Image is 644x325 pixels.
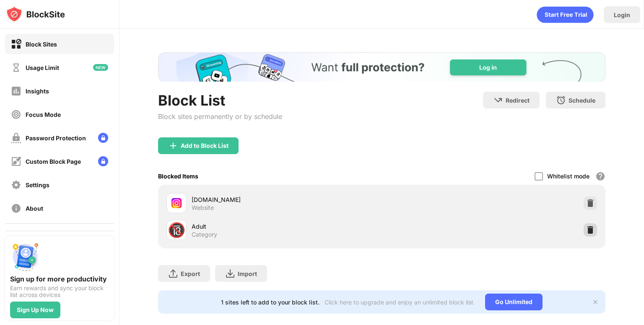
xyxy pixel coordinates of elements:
[26,111,61,118] div: Focus Mode
[10,285,109,298] div: Earn rewards and sync your block list across devices
[158,112,282,121] div: Block sites permanently or by schedule
[221,299,319,306] div: 1 sites left to add to your block list.
[26,88,49,95] div: Insights
[592,299,599,305] img: x-button.svg
[547,173,589,180] div: Whitelist mode
[614,11,630,18] div: Login
[11,109,21,120] img: focus-off.svg
[26,205,43,212] div: About
[10,275,109,283] div: Sign up for more productivity
[325,299,475,306] div: Click here to upgrade and enjoy an unlimited block list.
[98,156,108,166] img: lock-menu.svg
[11,156,21,167] img: customize-block-page-off.svg
[158,173,198,180] div: Blocked Items
[181,142,229,149] div: Add to Block List
[26,181,49,188] div: Settings
[569,97,595,104] div: Schedule
[26,64,59,71] div: Usage Limit
[26,158,81,165] div: Custom Block Page
[192,195,382,204] div: [DOMAIN_NAME]
[11,133,21,143] img: password-protection-off.svg
[11,180,21,190] img: settings-off.svg
[485,294,543,310] div: Go Unlimited
[158,52,605,82] iframe: Banner
[181,270,200,277] div: Export
[98,133,108,143] img: lock-menu.svg
[158,92,282,109] div: Block List
[11,39,21,49] img: block-on.svg
[171,198,182,208] img: favicons
[192,204,214,212] div: Website
[238,270,257,277] div: Import
[537,6,594,23] div: animation
[506,97,530,104] div: Redirect
[11,86,21,96] img: insights-off.svg
[168,222,185,239] div: 🔞
[11,203,21,214] img: about-off.svg
[10,241,40,271] img: push-signup.svg
[6,6,65,23] img: logo-blocksite.svg
[26,134,86,142] div: Password Protection
[192,222,382,231] div: Adult
[93,64,108,71] img: new-icon.svg
[17,307,54,313] div: Sign Up Now
[192,231,217,238] div: Category
[26,41,57,48] div: Block Sites
[11,62,21,73] img: time-usage-off.svg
